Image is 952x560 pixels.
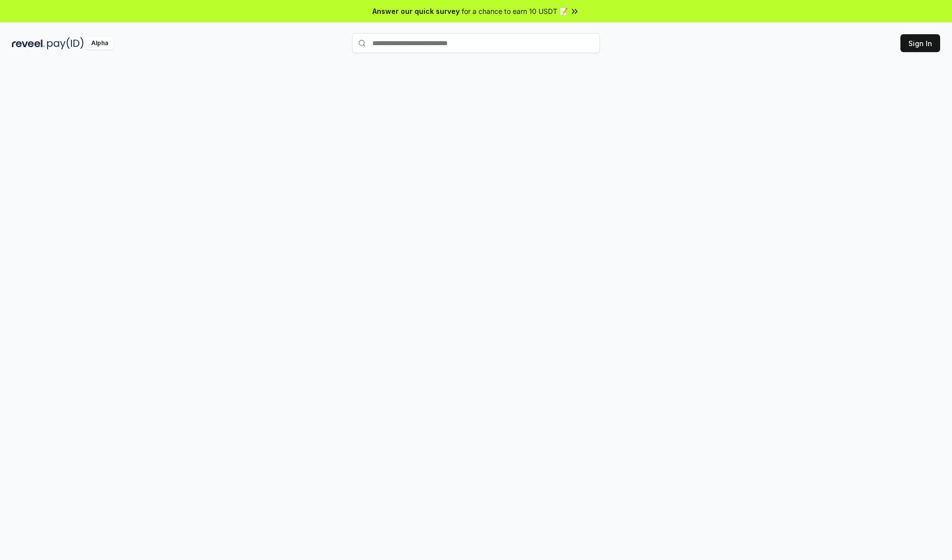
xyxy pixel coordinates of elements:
img: reveel_dark [12,37,45,50]
img: pay_id [47,37,84,50]
button: Sign In [900,34,940,52]
div: Alpha [86,37,114,50]
span: Answer our quick survey [372,6,460,16]
span: for a chance to earn 10 USDT 📝 [462,6,568,16]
